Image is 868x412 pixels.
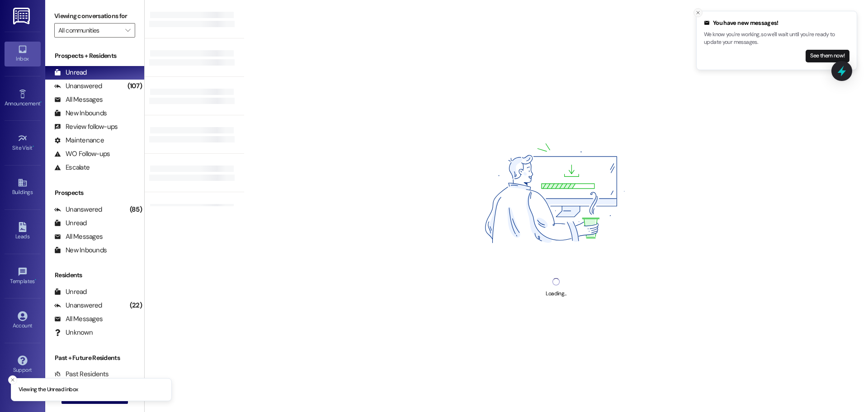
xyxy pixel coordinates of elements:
div: Past + Future Residents [45,353,144,363]
label: Viewing conversations for [54,9,135,23]
p: We know you're working, so we'll wait until you're ready to update your messages. [704,31,849,47]
input: All communities [58,23,121,38]
a: Support [5,353,41,377]
button: Close toast [8,375,17,384]
div: Unanswered [54,301,102,310]
div: Prospects + Residents [45,51,144,61]
button: Close toast [693,8,703,17]
div: You have new messages! [704,19,849,28]
img: ResiDesk Logo [13,8,32,24]
div: Unread [54,68,87,77]
a: Inbox [5,42,41,66]
div: (107) [125,79,144,93]
div: Residents [45,270,144,280]
span: • [35,277,36,283]
div: (22) [127,298,144,313]
div: All Messages [54,95,103,104]
span: • [33,143,34,150]
a: Leads [5,219,41,244]
div: Past Residents [54,369,109,379]
div: Escalate [54,163,90,172]
a: Account [5,308,41,333]
div: Prospects [45,188,144,198]
i:  [125,27,130,34]
button: See them now! [806,50,849,62]
div: All Messages [54,232,103,242]
a: Buildings [5,175,41,199]
div: WO Follow-ups [54,149,110,159]
div: All Messages [54,314,103,324]
span: • [40,99,42,105]
p: Viewing the Unread inbox [19,386,78,394]
div: Review follow-ups [54,122,118,132]
div: Maintenance [54,136,104,145]
div: Unread [54,218,87,228]
div: Unanswered [54,81,102,91]
div: New Inbounds [54,246,107,255]
a: Templates • [5,264,41,289]
a: Site Visit • [5,131,41,155]
div: (85) [127,203,144,217]
div: Unknown [54,328,93,337]
div: Unanswered [54,205,102,214]
div: Loading... [546,289,566,298]
div: Unread [54,287,87,297]
div: New Inbounds [54,109,107,118]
